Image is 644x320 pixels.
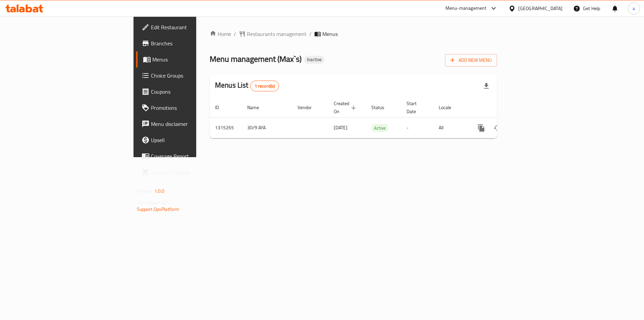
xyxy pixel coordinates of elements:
[151,72,236,80] span: Choice Groups
[151,168,236,176] span: Grocery Checklist
[450,56,492,64] span: Add New Menu
[439,103,460,111] span: Locale
[468,97,543,118] th: Actions
[304,57,324,62] span: Inactive
[518,5,562,12] div: [GEOGRAPHIC_DATA]
[401,118,433,138] td: -
[210,30,497,38] nav: breadcrumb
[151,39,236,47] span: Branches
[215,103,228,111] span: ID
[247,103,268,111] span: Name
[210,51,302,66] span: Menu management ( Max`s )
[334,99,358,116] span: Created On
[322,30,338,38] span: Menus
[251,83,279,89] span: 1 record(s)
[445,4,487,12] div: Menu-management
[210,97,543,138] table: enhanced table
[136,84,241,100] a: Coupons
[136,116,241,132] a: Menu disclaimer
[334,123,347,132] span: [DATE]
[215,80,279,91] h2: Menus List
[136,148,241,164] a: Coverage Report
[151,104,236,112] span: Promotions
[151,120,236,128] span: Menu disclaimer
[152,55,236,63] span: Menus
[239,30,307,38] a: Restaurants management
[242,118,292,138] td: 30/9 AYA
[136,67,241,84] a: Choice Groups
[136,51,241,67] a: Menus
[137,205,179,214] a: Support.OpsPlatform
[136,164,241,180] a: Grocery Checklist
[250,81,279,91] div: Total records count
[298,103,320,111] span: Vendor
[154,187,165,195] span: 1.0.0
[445,54,497,66] button: Add New Menu
[136,35,241,51] a: Branches
[136,100,241,116] a: Promotions
[473,120,489,136] button: more
[151,136,236,144] span: Upsell
[247,30,307,38] span: Restaurants management
[433,118,468,138] td: All
[137,198,168,207] span: Get support on:
[309,30,312,38] li: /
[136,19,241,35] a: Edit Restaurant
[371,124,388,132] div: Active
[371,124,388,132] span: Active
[489,120,505,136] button: Change Status
[407,99,425,116] span: Start Date
[137,187,153,195] span: Version:
[151,152,236,160] span: Coverage Report
[136,132,241,148] a: Upsell
[151,88,236,96] span: Coupons
[633,5,635,12] span: a
[371,103,393,111] span: Status
[478,78,494,94] div: Export file
[304,56,324,64] div: Inactive
[151,23,236,31] span: Edit Restaurant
